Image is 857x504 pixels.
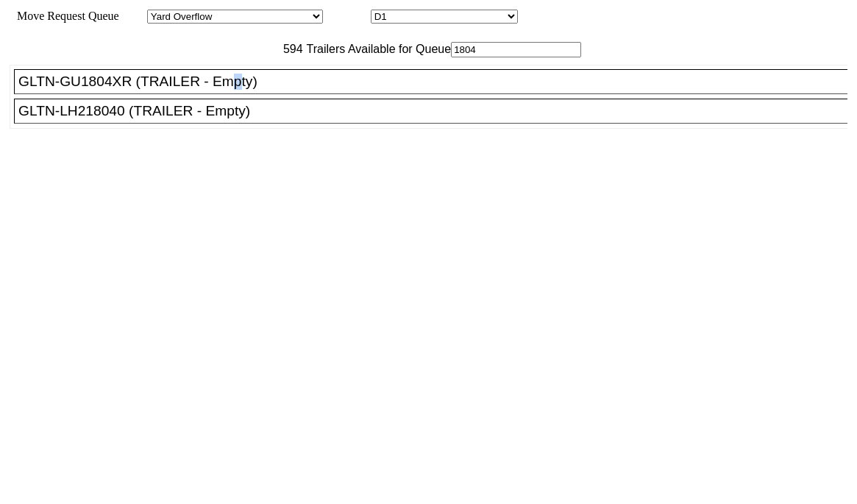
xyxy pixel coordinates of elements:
div: GLTN-LH218040 (TRAILER - Empty) [18,103,856,119]
span: Location [326,10,368,22]
span: 594 [276,43,303,55]
input: Filter Available Trailers [451,42,581,57]
span: Area [121,10,144,22]
span: Trailers Available for Queue [303,43,452,55]
div: GLTN-GU1804XR (TRAILER - Empty) [18,74,856,90]
span: Move Request Queue [10,10,119,22]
